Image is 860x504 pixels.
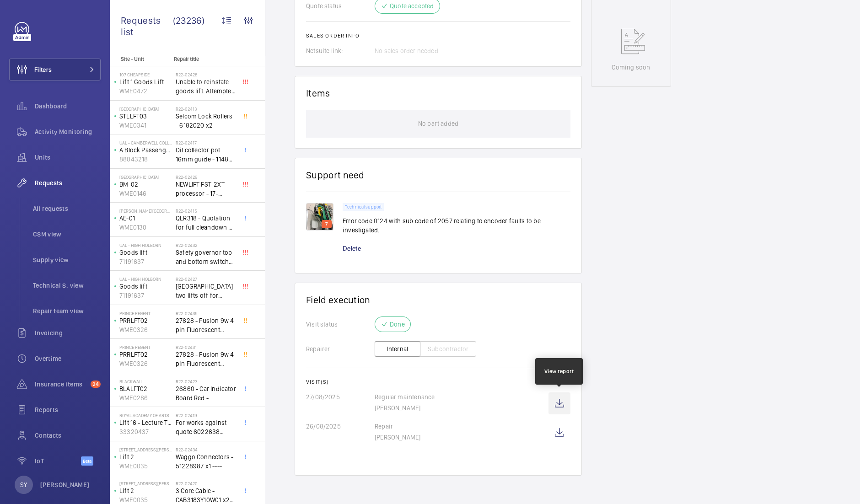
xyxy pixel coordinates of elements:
span: Invoicing [35,328,101,338]
p: royal academy of arts [119,413,172,418]
span: Requests list [121,15,173,38]
span: Reports [35,405,101,414]
p: AE-01 [119,214,172,223]
span: 27828 - Fusion 9w 4 pin Fluorescent Lamp / Bulb - Used on Prince regent lift No2 car top test con... [176,316,236,334]
p: Lift 2 [119,486,172,495]
p: WME0472 [119,86,172,96]
p: Regular maintenance [375,392,548,402]
p: [PERSON_NAME][GEOGRAPHIC_DATA] [119,208,172,214]
p: UAL - High Holborn [119,242,172,248]
span: Oil collector pot 16mm guide - 11482 x2 [176,145,236,164]
p: [GEOGRAPHIC_DATA] [119,174,172,180]
p: Done [390,320,405,329]
p: BLALFT02 [119,384,172,393]
p: A Block Passenger Lift 2 (B) L/H [119,145,172,155]
h2: R22-02432 [176,242,236,248]
h2: Visit(s) [306,379,570,385]
p: [PERSON_NAME] [375,433,548,442]
span: Units [35,153,101,162]
h1: Items [306,87,330,99]
p: WME0326 [119,325,172,334]
h2: R22-02427 [176,276,236,282]
p: Repair title [174,56,234,62]
p: STLLFT03 [119,112,172,121]
p: WME0146 [119,189,172,198]
span: Requests [35,178,101,188]
p: Prince Regent [119,344,172,350]
p: BM-02 [119,180,172,189]
p: [STREET_ADDRESS][PERSON_NAME] [119,447,172,452]
span: 27828 - Fusion 9w 4 pin Fluorescent Lamp / Bulb - Used on Prince regent lift No2 car top test con... [176,350,236,368]
h2: R22-02417 [176,140,236,145]
h2: R22-02429 [176,174,236,180]
h1: Support need [306,169,365,181]
span: IoT [35,456,81,466]
span: All requests [33,204,101,213]
h2: R22-02431 [176,344,236,350]
span: CSM view [33,230,101,239]
p: [GEOGRAPHIC_DATA] [119,106,172,112]
p: SY [20,480,27,489]
p: 33320437 [119,427,172,436]
span: Safety governor top and bottom switches not working from an immediate defect. Lift passenger lift... [176,248,236,266]
h2: R22-02434 [176,447,236,452]
button: Filters [9,59,101,80]
p: WME0130 [119,223,172,232]
h2: R22-02428 [176,72,236,77]
span: Activity Monitoring [35,127,101,136]
div: View report [544,367,574,375]
p: Goods lift [119,248,172,257]
span: Waggo Connectors - 51228987 x1 ---- [176,452,236,471]
div: Delete [343,244,370,253]
img: 1755174533156-846d6cc3-79da-4f96-946e-65a59cf532eb [306,203,333,231]
p: [PERSON_NAME] [40,480,90,489]
p: 7 [323,220,330,228]
h2: R22-02413 [176,106,236,112]
h2: R22-02420 [176,481,236,486]
p: PRRLFT02 [119,350,172,359]
span: Unable to reinstate goods lift. Attempted to swap control boards with PL2, no difference. Technic... [176,77,236,96]
span: 24 [91,381,101,388]
p: Prince Regent [119,311,172,316]
span: 26860 - Car Indicator Board Red - [176,384,236,402]
button: Internal [375,341,420,357]
h1: Field execution [306,294,570,306]
p: Lift 1 Goods Lift [119,77,172,86]
p: Coming soon [612,63,650,72]
span: Supply view [33,255,101,264]
p: 26/08/2025 [306,422,375,431]
span: Selcom Lock Rollers - 6182020 x2 ----- [176,112,236,130]
span: Beta [81,456,93,466]
span: Dashboard [35,102,101,111]
span: Insurance items [35,380,87,389]
p: WME0035 [119,461,172,471]
span: For works against quote 6022638 @£2197.00 [176,418,236,436]
p: Goods lift [119,282,172,291]
span: QLR318 - Quotation for full cleandown of lift and motor room at, Workspace, [PERSON_NAME][GEOGRAP... [176,214,236,232]
p: No part added [418,110,458,137]
span: Technical S. view [33,281,101,290]
p: Blackwall [119,379,172,384]
p: Lift 2 [119,452,172,461]
span: NEWLIFT FST-2XT processor - 17-02000003 1021,00 euros x1 [176,180,236,198]
span: Overtime [35,354,101,363]
p: 27/08/2025 [306,392,375,402]
p: Error code 0124 with sub code of 2057 relating to encoder faults to be investigated. [343,216,570,235]
p: PRRLFT02 [119,316,172,325]
p: Site - Unit [110,56,170,62]
p: Repair [375,422,548,431]
p: WME0341 [119,121,172,130]
h2: R22-02419 [176,413,236,418]
span: Contacts [35,431,101,440]
h2: Sales order info [306,32,570,39]
h2: R22-02435 [176,311,236,316]
p: 71191637 [119,291,172,300]
p: 88043218 [119,155,172,164]
p: [PERSON_NAME] [375,403,548,413]
p: WME0326 [119,359,172,368]
p: Technical support [345,205,382,209]
button: Subcontractor [420,341,476,357]
span: [GEOGRAPHIC_DATA] two lifts off for safety governor rope switches at top and bottom. Immediate de... [176,282,236,300]
span: Repair team view [33,306,101,316]
p: UAL - High Holborn [119,276,172,282]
